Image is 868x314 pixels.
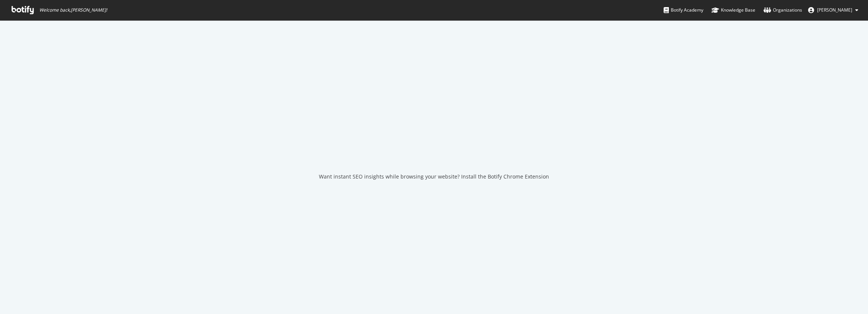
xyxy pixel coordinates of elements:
[664,6,703,14] div: Botify Academy
[712,6,755,14] div: Knowledge Base
[817,7,852,13] span: Meredith Gummerson
[39,7,107,13] span: Welcome back, [PERSON_NAME] !
[764,6,802,14] div: Organizations
[802,4,864,16] button: [PERSON_NAME]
